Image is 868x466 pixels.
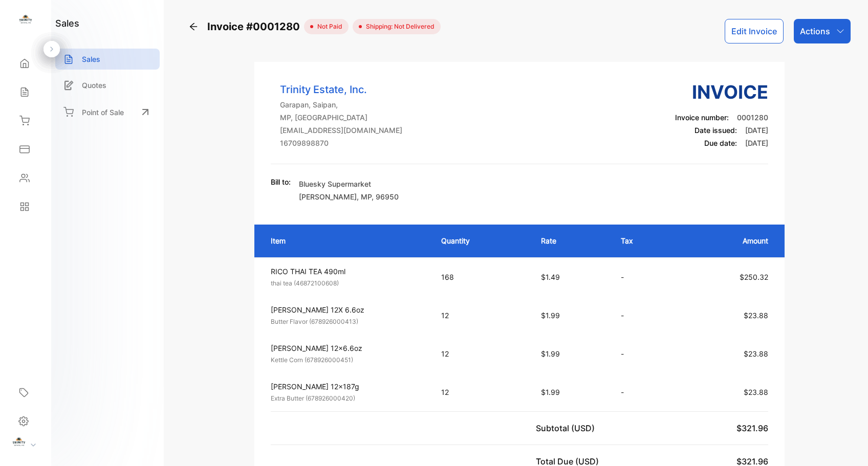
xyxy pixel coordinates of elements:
[82,54,100,64] p: Sales
[621,348,667,359] p: -
[271,343,423,353] p: [PERSON_NAME] 12x6.6oz
[441,235,520,246] p: Quantity
[441,272,520,282] p: 168
[280,138,402,148] p: 16709898870
[737,113,768,122] span: 0001280
[362,22,435,31] span: Shipping: Not Delivered
[675,113,729,122] span: Invoice number:
[280,125,402,136] p: [EMAIL_ADDRESS][DOMAIN_NAME]
[207,19,304,34] span: Invoice #0001280
[271,394,423,403] p: Extra Butter (678926000420)
[441,387,520,397] p: 12
[299,179,399,189] p: Bluesky Supermarket
[794,19,851,43] button: Actions
[280,82,402,97] p: Trinity Estate, Inc.
[800,25,830,37] p: Actions
[313,22,342,31] span: not paid
[441,310,520,321] p: 12
[280,99,402,110] p: Garapan, Saipan,
[55,49,160,70] a: Sales
[271,279,423,288] p: thai tea (46872100608)
[541,388,560,396] span: $1.99
[744,311,768,320] span: $23.88
[271,356,423,365] p: Kettle Corn (678926000451)
[271,381,423,392] p: [PERSON_NAME] 12x187g
[745,126,768,135] span: [DATE]
[55,75,160,96] a: Quotes
[541,311,560,320] span: $1.99
[687,235,768,246] p: Amount
[541,273,560,281] span: $1.49
[744,349,768,358] span: $23.88
[621,235,667,246] p: Tax
[280,112,402,123] p: MP, [GEOGRAPHIC_DATA]
[695,126,737,135] span: Date issued:
[271,176,291,187] p: Bill to:
[82,107,124,118] p: Point of Sale
[18,13,33,29] img: logo
[271,266,423,277] p: RICO THAI TEA 490ml
[55,101,160,123] a: Point of Sale
[299,192,357,201] span: [PERSON_NAME]
[271,235,421,246] p: Item
[271,304,423,315] p: [PERSON_NAME] 12X 6.6oz
[736,423,768,433] span: $321.96
[541,235,600,246] p: Rate
[675,78,768,106] h3: Invoice
[271,317,423,326] p: Butter Flavor (678926000413)
[745,139,768,147] span: [DATE]
[11,436,27,451] img: profile
[621,387,667,397] p: -
[621,310,667,321] p: -
[82,80,106,91] p: Quotes
[357,192,372,201] span: , MP
[536,422,599,434] p: Subtotal (USD)
[725,19,784,43] button: Edit Invoice
[744,388,768,396] span: $23.88
[441,348,520,359] p: 12
[541,349,560,358] span: $1.99
[621,272,667,282] p: -
[704,139,737,147] span: Due date:
[55,16,79,30] h1: sales
[740,273,768,281] span: $250.32
[372,192,399,201] span: , 96950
